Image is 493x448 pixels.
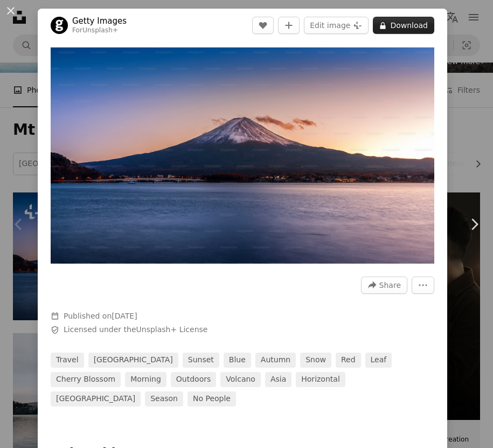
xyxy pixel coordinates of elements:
a: snow [300,353,331,368]
a: red [336,353,361,368]
button: More Actions [412,277,434,294]
span: Licensed under the [64,325,207,335]
a: blue [224,353,251,368]
a: [GEOGRAPHIC_DATA] [51,391,141,406]
a: Next [455,173,493,276]
button: Like [252,17,274,34]
button: Zoom in on this image [51,47,434,264]
button: Download [373,17,434,34]
span: Published on [64,312,137,320]
a: Unsplash+ [82,26,118,34]
time: August 31, 2022 at 9:47:25 PM GMT+5:30 [112,312,137,320]
a: horizontal [296,372,345,387]
a: [GEOGRAPHIC_DATA] [88,353,178,368]
a: no people [188,391,236,406]
a: asia [265,372,291,387]
img: Fuji mountain and Kawaguchiko lake at sunset, Autumn seasons Fuji mountain at yamanachi in Japan. [51,47,434,264]
a: Unsplash+ License [136,325,208,334]
a: Getty Images [72,16,127,26]
button: Edit image [304,17,369,34]
a: outdoors [171,372,216,387]
a: volcano [220,372,261,387]
button: Add to Collection [278,17,300,34]
a: season [145,391,183,406]
a: leaf [365,353,392,368]
a: travel [51,353,84,368]
img: Go to Getty Images's profile [51,17,68,34]
a: cherry blossom [51,372,121,387]
button: Share this image [361,277,407,294]
div: For [72,26,127,35]
span: Share [379,277,401,293]
a: sunset [183,353,219,368]
a: morning [125,372,166,387]
a: autumn [255,353,296,368]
